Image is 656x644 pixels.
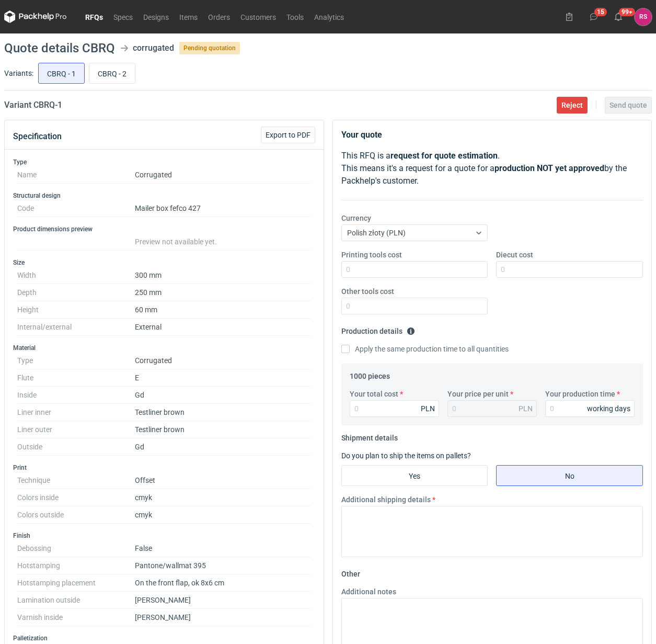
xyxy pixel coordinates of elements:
[13,158,315,166] h3: Type
[635,8,652,26] button: RS
[135,319,311,336] dd: External
[519,403,533,414] div: PLN
[496,465,643,486] label: No
[17,592,135,609] dt: Lamination outside
[135,352,311,369] dd: Corrugated
[135,284,311,301] dd: 250 mm
[545,389,615,399] label: Your production time
[496,250,533,260] label: Diecut cost
[341,298,488,314] input: 0
[135,200,311,217] dd: Mailer box fefco 427
[17,421,135,438] dt: Liner outer
[135,438,311,456] dd: Gd
[17,506,135,524] dt: Colors outside
[17,284,135,301] dt: Depth
[350,400,439,417] input: 0
[13,634,315,642] h3: Palletization
[17,267,135,284] dt: Width
[13,191,315,200] h3: Structural design
[174,10,203,23] a: Items
[138,10,174,23] a: Designs
[17,472,135,489] dt: Technique
[494,163,604,173] strong: production NOT yet approved
[350,368,390,380] legend: 1000 pieces
[341,451,471,460] label: Do you plan to ship the items on pallets?
[4,68,33,78] label: Variants:
[89,63,135,84] label: CBRQ - 2
[17,540,135,557] dt: Debossing
[17,352,135,369] dt: Type
[17,319,135,336] dt: Internal/external
[135,506,311,524] dd: cmyk
[585,8,602,25] button: 15
[4,99,62,111] h2: Variant CBRQ - 1
[261,127,315,143] button: Export to PDF
[447,389,509,399] label: Your price per unit
[17,438,135,456] dt: Outside
[135,404,311,421] dd: Testliner brown
[341,213,371,223] label: Currency
[17,404,135,421] dt: Liner inner
[135,369,311,387] dd: E
[17,574,135,592] dt: Hotstamping placement
[135,574,311,592] dd: On the front flap, ok 8x6 cm
[341,286,394,297] label: Other tools cost
[38,63,85,84] label: CBRQ - 1
[135,472,311,489] dd: Offset
[135,540,311,557] dd: False
[135,301,311,319] dd: 60 mm
[135,267,311,284] dd: 300 mm
[347,229,406,237] span: Polish złoty (PLN)
[135,592,311,609] dd: [PERSON_NAME]
[17,489,135,506] dt: Colors inside
[341,261,488,278] input: 0
[350,389,398,399] label: Your total cost
[309,10,349,23] a: Analytics
[610,8,627,25] button: 99+
[17,369,135,387] dt: Flute
[133,42,174,54] div: corrugated
[609,101,647,109] span: Send quote
[135,387,311,404] dd: Gd
[135,609,311,626] dd: [PERSON_NAME]
[341,430,398,442] legend: Shipment details
[341,344,509,354] label: Apply the same production time to all quantities
[341,566,360,578] legend: Other
[17,609,135,626] dt: Varnish inside
[179,42,240,54] span: Pending quotation
[17,557,135,574] dt: Hotstamping
[390,151,498,161] strong: request for quote estimation
[135,489,311,506] dd: cmyk
[135,238,217,246] span: Preview not available yet.
[17,166,135,184] dt: Name
[4,42,115,54] h1: Quote details CBRQ
[561,101,583,109] span: Reject
[17,387,135,404] dt: Inside
[281,10,309,23] a: Tools
[13,225,315,233] h3: Product dimensions preview
[266,131,310,139] span: Export to PDF
[341,250,402,260] label: Printing tools cost
[341,586,396,597] label: Additional notes
[13,258,315,267] h3: Size
[587,403,630,414] div: working days
[557,97,588,114] button: Reject
[17,200,135,217] dt: Code
[13,532,315,540] h3: Finish
[341,494,431,505] label: Additional shipping details
[545,400,635,417] input: 0
[108,10,138,23] a: Specs
[421,403,435,414] div: PLN
[605,97,652,114] button: Send quote
[635,8,652,26] div: Rafał Stani
[135,557,311,574] dd: Pantone/wallmat 395
[341,465,488,486] label: Yes
[203,10,235,23] a: Orders
[80,10,108,23] a: RFQs
[135,166,311,184] dd: Corrugated
[13,344,315,352] h3: Material
[341,323,415,335] legend: Production details
[4,10,67,23] svg: Packhelp Pro
[13,124,62,149] button: Specification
